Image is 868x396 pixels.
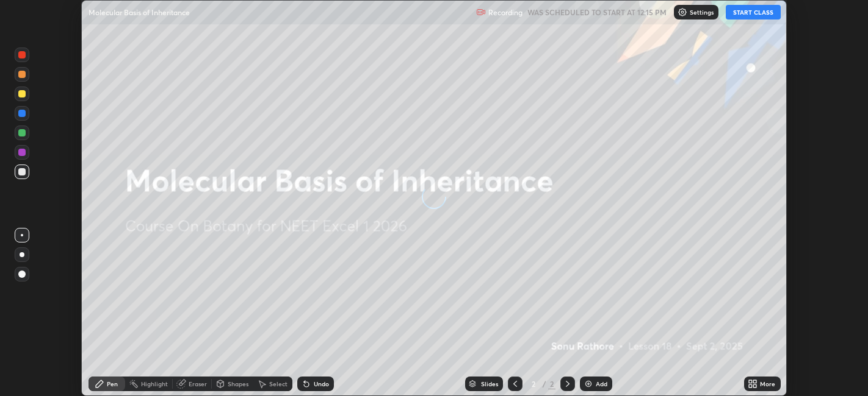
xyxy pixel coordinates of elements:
div: Slides [481,381,498,387]
div: 2 [548,378,555,389]
div: More [760,381,775,387]
p: Molecular Basis of Inheritance [89,7,190,17]
div: Pen [107,381,118,387]
div: Undo [314,381,329,387]
div: Eraser [189,381,207,387]
img: class-settings-icons [678,7,687,17]
div: Add [596,381,607,387]
div: Select [269,381,288,387]
div: / [542,380,546,387]
div: Highlight [141,381,168,387]
img: recording.375f2c34.svg [476,7,486,17]
img: add-slide-button [584,379,593,389]
button: START CLASS [726,5,781,19]
h5: WAS SCHEDULED TO START AT 12:15 PM [527,7,667,18]
div: 2 [527,380,540,387]
p: Settings [690,9,714,15]
div: Shapes [228,381,248,387]
p: Recording [488,8,523,17]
